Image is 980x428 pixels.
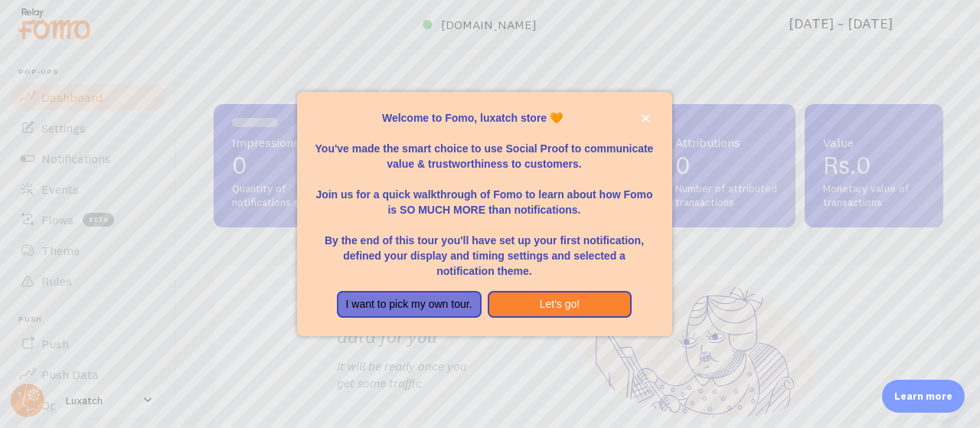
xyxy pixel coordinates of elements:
p: Learn more [894,389,952,403]
p: Welcome to Fomo, luxatch store 🧡 [315,110,654,126]
button: I want to pick my own tour. [337,291,482,319]
button: close, [638,110,654,126]
p: You've made the smart choice to use Social Proof to communicate value & trustworthiness to custom... [315,126,654,172]
div: Learn more [882,380,965,413]
div: Welcome to Fomo, luxatch store 🧡You&amp;#39;ve made the smart choice to use Social Proof to commu... [297,92,672,337]
p: Join us for a quick walkthrough of Fomo to learn about how Fomo is SO MUCH MORE than notifications. [315,172,654,217]
button: Let's go! [488,291,632,319]
p: By the end of this tour you'll have set up your first notification, defined your display and timi... [315,217,654,279]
